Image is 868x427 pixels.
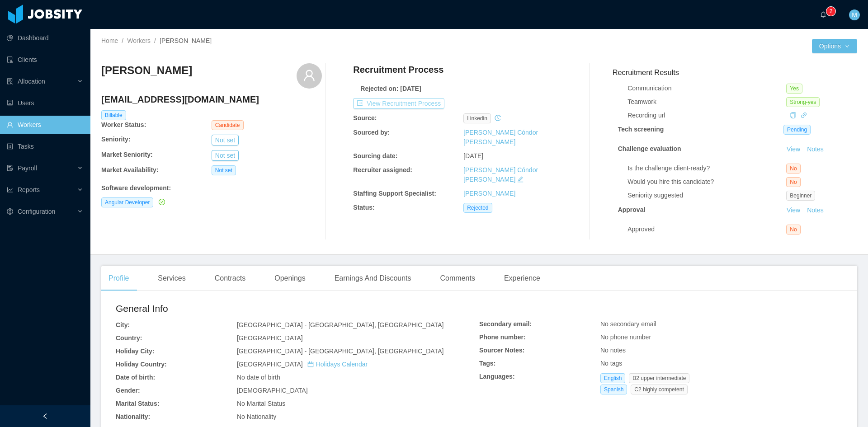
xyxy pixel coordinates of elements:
[237,334,303,342] span: [GEOGRAPHIC_DATA]
[433,266,482,291] div: Comments
[7,116,83,134] a: icon: userWorkers
[18,186,40,193] span: Reports
[127,37,151,44] a: Workers
[627,111,786,120] div: Recording url
[116,301,479,316] h2: General Info
[116,387,140,394] b: Gender:
[463,152,483,160] span: [DATE]
[353,114,377,122] b: Source:
[600,373,625,383] span: English
[159,199,165,205] i: icon: check-circle
[101,166,159,174] b: Market Availability:
[600,347,626,354] span: No notes
[307,361,368,368] a: icon: calendarHolidays Calendar
[627,177,786,187] div: Would you hire this candidate?
[116,361,167,368] b: Holiday Country:
[600,333,651,341] span: No phone number
[497,266,547,291] div: Experience
[212,135,239,145] button: Not set
[463,203,492,213] span: Rejected
[237,321,443,328] span: [GEOGRAPHIC_DATA] - [GEOGRAPHIC_DATA], [GEOGRAPHIC_DATA]
[18,78,45,85] span: Allocation
[353,190,436,197] b: Staffing Support Specialist:
[101,136,131,143] b: Seniority:
[212,165,236,175] span: Not set
[360,85,421,92] b: Rejected on: [DATE]
[237,387,308,394] span: [DEMOGRAPHIC_DATA]
[830,7,833,16] p: 2
[7,51,83,69] a: icon: auditClients
[116,374,155,381] b: Date of birth:
[353,63,443,76] h4: Recruitment Process
[116,413,150,420] b: Nationality:
[18,164,37,172] span: Payroll
[116,334,142,342] b: Country:
[101,63,192,78] h3: [PERSON_NAME]
[600,385,627,394] span: Spanish
[463,190,515,197] a: [PERSON_NAME]
[212,150,239,161] button: Not set
[303,69,316,82] i: icon: user
[803,205,827,216] button: Notes
[353,204,374,211] b: Status:
[783,145,803,153] a: View
[790,112,796,118] i: icon: copy
[786,97,820,107] span: Strong-yes
[7,187,13,193] i: icon: line-chart
[479,347,524,354] b: Sourcer Notes:
[116,400,159,407] b: Marital Status:
[353,100,444,107] a: icon: exportView Recruitment Process
[463,113,491,123] span: linkedin
[463,166,538,183] a: [PERSON_NAME] Cóndor [PERSON_NAME]
[7,29,83,47] a: icon: pie-chartDashboard
[353,129,390,136] b: Sourced by:
[101,151,153,158] b: Market Seniority:
[627,225,786,234] div: Approved
[479,333,526,341] b: Phone number:
[826,7,835,16] sup: 2
[618,126,664,133] strong: Tech screening
[237,400,285,407] span: No Marital Status
[600,320,656,328] span: No secondary email
[18,208,55,215] span: Configuration
[122,37,123,44] span: /
[116,321,130,328] b: City:
[786,177,800,187] span: No
[820,11,826,18] i: icon: bell
[786,84,802,94] span: Yes
[101,93,322,106] h4: [EMAIL_ADDRESS][DOMAIN_NAME]
[618,145,681,152] strong: Challenge evaluation
[627,164,786,173] div: Is the challenge client-ready?
[479,360,495,367] b: Tags:
[618,206,646,213] strong: Approval
[7,78,13,84] i: icon: solution
[353,152,397,160] b: Sourcing date:
[101,110,126,120] span: Billable
[613,67,857,78] h3: Recruitment Results
[627,191,786,200] div: Seniority suggested
[786,225,800,235] span: No
[495,115,501,121] i: icon: history
[157,198,165,206] a: icon: check-circle
[237,413,276,420] span: No Nationality
[463,129,538,145] a: [PERSON_NAME] Cóndor [PERSON_NAME]
[267,266,313,291] div: Openings
[101,184,171,192] b: Software development :
[7,208,13,215] i: icon: setting
[208,266,253,291] div: Contracts
[801,112,807,119] a: icon: link
[101,121,146,128] b: Worker Status:
[154,37,156,44] span: /
[790,111,796,120] div: Copy
[353,166,412,174] b: Recruiter assigned:
[786,191,815,201] span: Beginner
[600,359,843,368] div: No tags
[151,266,193,291] div: Services
[7,165,13,171] i: icon: file-protect
[237,374,280,381] span: No date of birth
[237,347,443,355] span: [GEOGRAPHIC_DATA] - [GEOGRAPHIC_DATA], [GEOGRAPHIC_DATA]
[7,94,83,112] a: icon: robotUsers
[803,144,827,155] button: Notes
[627,84,786,93] div: Communication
